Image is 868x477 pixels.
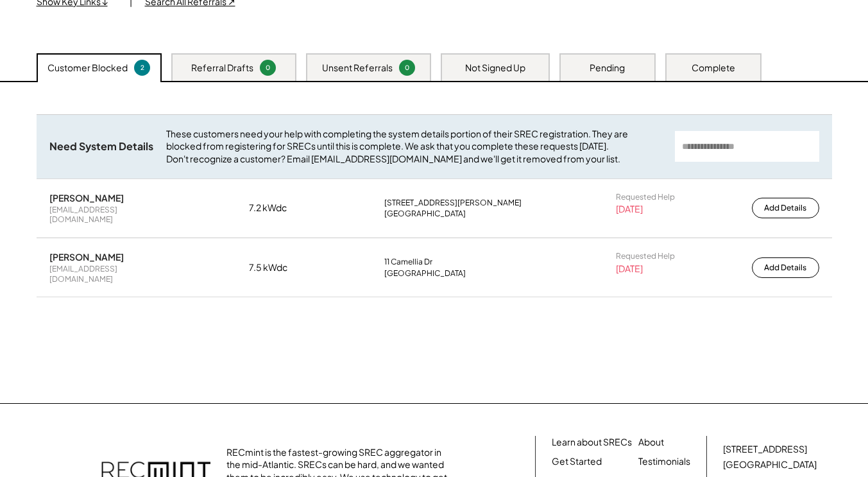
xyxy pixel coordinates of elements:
[47,62,128,74] div: Customer Blocked
[752,257,819,278] button: Add Details
[322,62,393,74] div: Unsent Referrals
[384,257,432,267] div: 11 Camellia Dr
[384,268,466,279] div: [GEOGRAPHIC_DATA]
[49,205,178,225] div: [EMAIL_ADDRESS][DOMAIN_NAME]
[552,455,602,468] a: Get Started
[384,209,466,219] div: [GEOGRAPHIC_DATA]
[49,251,124,263] div: [PERSON_NAME]
[249,261,313,274] div: 7.5 kWdc
[552,436,632,449] a: Learn about SRECs
[49,192,124,204] div: [PERSON_NAME]
[723,443,807,456] div: [STREET_ADDRESS]
[616,251,675,261] div: Requested Help
[616,263,643,275] div: [DATE]
[166,128,662,166] div: These customers need your help with completing the system details portion of their SREC registrat...
[616,192,675,202] div: Requested Help
[191,62,253,74] div: Referral Drafts
[49,140,153,153] div: Need System Details
[638,455,690,468] a: Testimonials
[723,458,817,471] div: [GEOGRAPHIC_DATA]
[136,63,148,73] div: 2
[401,63,413,73] div: 0
[49,264,178,284] div: [EMAIL_ADDRESS][DOMAIN_NAME]
[249,202,313,214] div: 7.2 kWdc
[616,203,643,216] div: [DATE]
[262,63,274,73] div: 0
[465,62,525,74] div: Not Signed Up
[384,198,522,208] div: [STREET_ADDRESS][PERSON_NAME]
[638,436,664,449] a: About
[590,62,625,74] div: Pending
[752,198,819,218] button: Add Details
[692,62,735,74] div: Complete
